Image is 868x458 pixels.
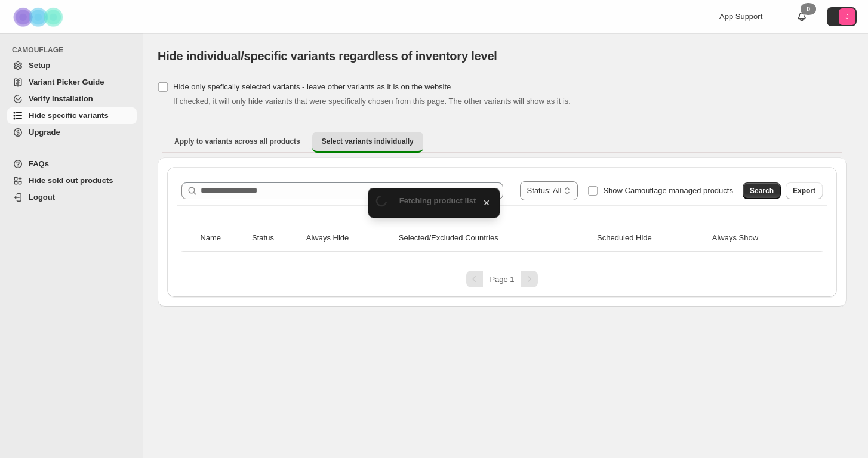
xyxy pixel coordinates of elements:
nav: Pagination [177,271,827,287]
span: Show Camouflage managed products [603,186,733,195]
span: App Support [719,12,762,21]
img: Camouflage [10,1,69,33]
span: Variant Picker Guide [29,78,104,86]
span: Export [793,186,815,196]
a: Upgrade [7,124,137,141]
span: Search [750,186,774,196]
span: Fetching product list [399,196,476,205]
th: Selected/Excluded Countries [395,225,593,252]
span: Select variants individually [322,137,414,146]
th: Scheduled Hide [593,225,709,252]
div: Select variants individually [158,157,847,307]
th: Always Hide [303,225,395,252]
button: Select variants individually [312,132,423,153]
span: Hide sold out products [29,176,113,185]
button: Search [743,182,781,199]
span: CAMOUFLAGE [12,45,137,55]
th: Status [248,225,303,252]
a: Variant Picker Guide [7,74,137,91]
a: Hide specific variants [7,107,137,124]
text: J [845,13,849,20]
a: Verify Installation [7,91,137,107]
button: Apply to variants across all products [165,132,310,151]
th: Name [196,225,248,252]
span: Hide specific variants [29,111,109,120]
span: Hide only spefically selected variants - leave other variants as it is on the website [173,82,451,91]
span: Upgrade [29,128,60,137]
a: 0 [796,11,808,23]
span: Avatar with initials J [839,8,855,25]
span: Logout [29,193,55,202]
a: Hide sold out products [7,172,137,189]
button: Export [786,182,823,199]
span: Hide individual/specific variants regardless of inventory level [158,49,497,63]
button: Avatar with initials J [827,7,857,26]
span: Page 1 [490,275,514,284]
a: Logout [7,189,137,206]
span: Setup [29,61,50,70]
span: If checked, it will only hide variants that were specifically chosen from this page. The other va... [173,97,571,106]
a: Setup [7,57,137,74]
span: FAQs [29,159,49,168]
span: Verify Installation [29,94,93,103]
a: FAQs [7,156,137,172]
th: Always Show [709,225,808,252]
div: 0 [801,3,816,15]
span: Apply to variants across all products [174,137,300,146]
